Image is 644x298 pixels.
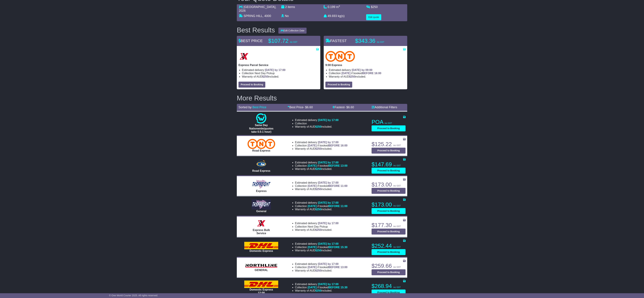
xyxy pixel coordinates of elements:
span: 250 [317,289,321,292]
span: Next Day Pickup [255,72,275,75]
span: Domestic Express 12:00 [250,288,273,294]
img: TNT Domestic: Road Express [247,139,275,149]
li: Estimated delivery [295,181,347,184]
span: [DATE] by 17:00 [318,242,339,245]
span: if booked [308,164,347,167]
p: $125.22 [372,141,406,148]
li: Collection [295,122,339,125]
span: $ [315,289,321,292]
span: BEFORE [328,164,340,167]
a: Best Price [252,106,266,109]
span: , 4000 [263,14,271,18]
p: $259.66 [372,263,406,269]
span: inc GST [290,41,297,43]
img: Hunter Express: Road Express [256,159,267,169]
span: Same Day Nationwide(quotes take 0.5-1 hour) [249,124,273,133]
li: Estimated delivery [329,68,406,72]
span: , 2026 [239,5,276,12]
span: Sorted by [238,106,252,109]
span: inc GST [393,164,401,167]
button: Proceed to Booking [325,82,352,88]
span: Express Bulk Service [253,229,270,235]
li: Warranty of AUD included. [295,249,347,252]
span: 250 [317,125,321,128]
span: inc GST [393,246,401,248]
li: Collection [295,144,347,147]
li: Collection [295,286,347,289]
span: items [288,5,295,9]
li: Warranty of AUD included. [329,75,406,78]
li: Estimated delivery [242,68,319,72]
img: Border Express: Express Bulk Service [256,218,266,228]
span: [DATE] [308,246,317,249]
span: - $ [303,106,313,109]
span: GENERAL [255,269,268,272]
span: if booked [308,205,347,208]
span: if booked [308,184,347,187]
img: DHL: Domestic Express 12:00 [244,281,278,288]
span: FASTEST [325,39,347,43]
img: TNT Domestic: 9:00 Express [325,51,355,62]
span: 250 [317,269,321,272]
img: DHL: Domestic Express [244,242,278,249]
img: Tasfreight: Express [252,179,271,189]
span: Road Express [252,149,270,152]
span: inc GST [393,205,401,207]
li: Estimated delivery [295,118,339,122]
span: [DATE] [308,286,317,289]
span: $ [315,269,321,272]
li: Collection [295,225,339,228]
p: 9:00 Express [325,63,406,67]
span: inc GST [393,266,401,268]
span: [DATE] by 17:00 [318,283,339,286]
span: if booked [308,246,347,249]
span: $ [315,167,321,170]
li: Estimated delivery [295,262,347,266]
span: BEFORE [362,72,374,75]
img: One World Courier: Same Day Nationwide(quotes take 0.5-1 hour) [256,113,266,124]
span: [DATE] [308,205,317,208]
li: Warranty of AUD included. [242,75,319,78]
span: © One World Courier 2025. All rights reserved. [109,294,158,297]
sup: 3 [339,5,340,7]
li: Estimated delivery [295,141,347,144]
a: Best Price- $6.60 [288,106,313,109]
p: $343.36 [355,38,398,44]
span: 250 [351,75,355,78]
span: 250 [264,75,268,78]
span: 49.693 [328,14,337,18]
span: m [336,5,340,9]
li: Warranty of AUD included. [295,269,347,272]
li: Warranty of AUD included. [295,208,347,211]
p: $147.69 [372,161,406,168]
img: Border Express: Express Parcel Service [238,51,249,62]
span: inc GST [385,122,392,124]
button: Edit quote [366,14,381,20]
span: 15:30 [341,286,347,289]
span: [DATE] by 17:00 [265,69,286,71]
span: [DATE] [342,72,351,75]
img: Tasfreight: General [252,199,271,210]
li: Collection [295,184,347,188]
p: $268.94 [372,283,406,290]
button: Proceed to Booking [372,208,406,214]
li: Collection [295,204,347,208]
p: $107.72 [268,38,311,44]
li: Collection [295,246,347,249]
span: $ [315,188,321,191]
span: if booked [308,144,347,147]
li: Warranty of AUD included. [295,289,347,292]
span: 2 [285,5,287,9]
span: [DATE] by 17:00 [318,263,339,265]
span: 15:30 [341,246,347,249]
span: BEFORE [328,246,340,249]
span: [DATE] by 17:00 [318,222,339,225]
span: 250 [317,167,321,170]
span: inc GST [393,144,401,147]
button: Edit Collection Date [278,28,307,34]
a: Fastest- $6.60 [333,106,354,109]
span: 250 [317,228,321,231]
span: 11:00 [341,184,347,187]
a: Additional Filters [372,106,397,109]
li: Estimated delivery [295,222,339,225]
